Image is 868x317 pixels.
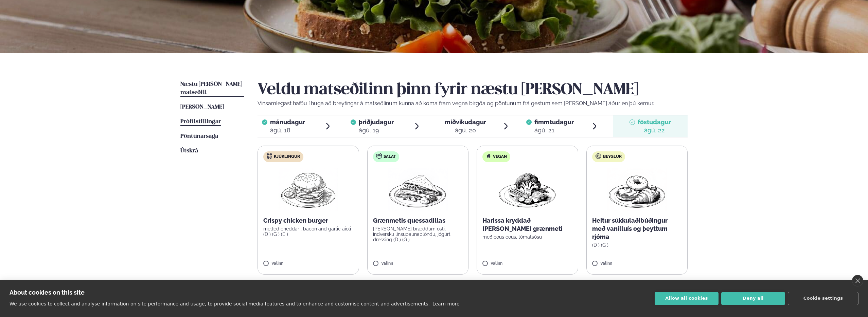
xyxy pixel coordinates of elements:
span: föstudagur [638,118,671,126]
p: með cous cous, tómatsósu [482,234,572,240]
a: close [852,275,863,286]
p: [PERSON_NAME] bræddum osti, indversku linsubaunablöndu, jógúrt dressing (D ) (G ) [373,226,463,242]
p: Harissa kryddað [PERSON_NAME] grænmeti [482,217,572,233]
span: mánudagur [270,118,305,126]
p: Crispy chicken burger [263,217,353,225]
p: Heitur súkkulaðibúðingur með vanilluís og þeyttum rjóma [592,217,682,241]
span: Útskrá [180,148,198,154]
a: [PERSON_NAME] [180,103,224,111]
div: ágú. 19 [359,126,394,134]
span: Beyglur [603,154,622,160]
span: Kjúklingur [274,154,300,160]
p: Grænmetis quessadillas [373,217,463,225]
p: Vinsamlegast hafðu í huga að breytingar á matseðlinum kunna að koma fram vegna birgða og pöntunum... [258,99,688,108]
div: ágú. 21 [534,126,574,134]
h2: Veldu matseðilinn þinn fyrir næstu [PERSON_NAME] [258,80,688,99]
div: ágú. 18 [270,126,305,134]
img: chicken.svg [267,153,272,159]
p: We use cookies to collect and analyse information on site performance and usage, to provide socia... [10,301,430,306]
span: Prófílstillingar [180,119,221,125]
div: ágú. 22 [638,126,671,134]
p: melted cheddar , bacon and garlic aioli (D ) (G ) (E ) [263,226,353,237]
button: Cookie settings [788,292,858,305]
button: Allow all cookies [655,292,719,305]
a: Útskrá [180,147,198,155]
img: Hamburger.png [278,168,338,211]
span: fimmtudagur [534,118,574,126]
img: Croissant.png [607,168,667,211]
div: ágú. 20 [445,126,486,134]
span: Salat [384,154,396,160]
a: Næstu [PERSON_NAME] matseðill [180,80,244,97]
img: salad.svg [376,153,382,159]
span: [PERSON_NAME] [180,104,224,110]
strong: About cookies on this site [10,289,85,296]
span: Vegan [493,154,507,160]
span: þriðjudagur [359,118,394,126]
button: Deny all [721,292,785,305]
img: Vegan.png [497,168,557,211]
span: miðvikudagur [445,118,486,126]
span: Pöntunarsaga [180,133,218,139]
a: Pöntunarsaga [180,132,218,141]
img: Quesadilla.png [388,168,448,211]
img: bagle-new-16px.svg [596,153,601,159]
a: Learn more [432,301,460,306]
img: Vegan.svg [486,153,491,159]
span: Næstu [PERSON_NAME] matseðill [180,81,242,95]
p: (D ) (G ) [592,242,682,248]
a: Prófílstillingar [180,118,221,126]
